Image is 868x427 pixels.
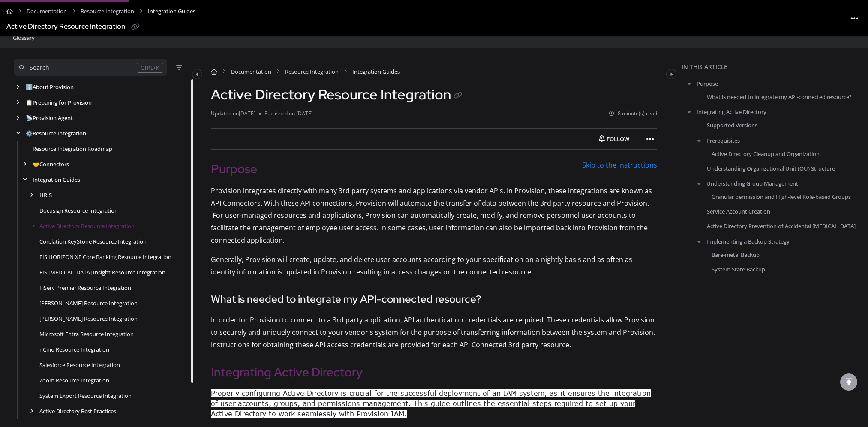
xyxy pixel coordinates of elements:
[81,5,134,18] a: Resource Integration
[39,361,120,369] a: Salesforce Resource Integration
[27,5,67,18] a: Documentation
[712,192,851,201] a: Granular permission and High-level Role-based Groups
[26,114,73,122] a: Provision Agent
[39,222,135,230] a: Active Directory Resource Integration
[39,268,165,277] a: FIS IBS Insight Resource Integration
[26,83,33,91] span: ℹ️
[592,132,637,146] button: Follow
[26,129,33,137] span: ⚙️
[643,132,657,146] button: Article more options
[39,345,109,354] a: nCino Resource Integration
[211,110,259,118] li: Updated on [DATE]
[211,363,657,381] h2: Integrating Active Directory
[14,99,22,107] div: arrow
[148,5,195,18] span: Integration Guides
[192,69,202,79] button: Category toggle
[707,93,852,101] a: What is needed to integrate my API-connected resource?
[211,86,465,103] h1: Active Directory Resource Integration
[211,160,657,178] h2: Purpose
[211,67,217,76] a: Home
[14,83,22,91] div: arrow
[26,129,86,138] a: Resource Integration
[39,330,134,338] a: Microsoft Entra Resource Integration
[697,79,718,88] a: Purpose
[231,67,271,76] a: Documentation
[352,67,400,76] span: Integration Guides
[707,207,770,216] a: Service Account Creation
[685,79,693,88] button: arrow
[685,107,693,117] button: arrow
[39,191,52,199] a: HRIS
[39,206,118,215] a: Docusign Resource Integration
[137,63,163,73] div: CTRL+K
[39,314,138,323] a: Jack Henry Symitar Resource Integration
[695,236,703,246] button: arrow
[697,108,766,116] a: Integrating Active Directory
[712,265,765,274] a: System State Backup
[840,373,857,391] div: scroll to top
[129,20,142,34] button: Copy link of
[6,5,13,18] a: Home
[211,292,657,307] h3: What is needed to integrate my API-connected resource?
[21,176,29,184] div: arrow
[695,179,703,188] button: arrow
[582,160,657,170] a: Skip to the Instructions
[14,129,22,138] div: arrow
[6,21,125,33] div: Active Directory Resource Integration
[848,11,862,25] button: Article more options
[39,253,171,261] a: FIS HORIZON XE Core Banking Resource Integration
[12,33,36,43] a: Glossary
[707,164,835,173] a: Understanding Organizational Unit (OU) Structure
[707,121,757,129] a: Supported Versions
[712,149,820,158] a: Active Directory Cleanup and Organization
[39,391,132,400] a: System Export Resource Integration
[39,376,109,385] a: Zoom Resource Integration
[174,62,184,72] button: Filter
[682,62,865,72] div: In this article
[27,191,36,199] div: arrow
[26,114,33,122] span: 📡
[259,110,313,118] li: Published on [DATE]
[285,67,339,76] a: Resource Integration
[33,160,39,168] span: 🤝
[33,144,112,153] a: Resource Integration Roadmap
[211,314,657,351] p: In order for Provision to connect to a 3rd party application, API authentication credentials are ...
[39,237,147,246] a: Corelation KeyStone Resource Integration
[39,283,131,292] a: FiServ Premier Resource Integration
[706,136,740,144] a: Prerequisites
[26,98,92,107] a: Preparing for Provision
[33,175,80,184] a: Integration Guides
[26,99,33,106] span: 📋
[211,185,657,247] p: Provision integrates directly with many 3rd party systems and applications via vendor APIs. In Pr...
[211,389,651,418] span: Properly configuring Active Directory is crucial for the successful deployment of an IAM system, ...
[39,299,138,307] a: Jack Henry SilverLake Resource Integration
[211,253,657,278] p: Generally, Provision will create, update, and delete user accounts according to your specificatio...
[609,110,657,118] li: 8 minute(s) read
[33,160,69,168] a: Connectors
[706,237,790,245] a: Implementing a Backup Strategy
[27,407,36,415] div: arrow
[695,135,703,145] button: arrow
[39,407,116,415] a: Active Directory Best Practices
[707,222,856,230] a: Active Directory Prevention of Accidental [MEDICAL_DATA]
[712,250,760,259] a: Bare-metal Backup
[706,179,798,188] a: Understanding Group Management
[21,160,29,168] div: arrow
[30,63,49,72] div: Search
[451,89,465,103] button: Copy link of Active Directory Resource Integration
[14,114,22,122] div: arrow
[14,59,167,76] button: Search
[26,83,74,91] a: About Provision
[666,69,676,79] button: Category toggle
